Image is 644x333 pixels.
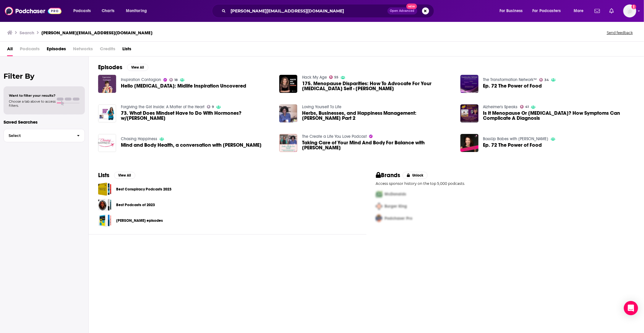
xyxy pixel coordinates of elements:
[334,76,338,79] span: 55
[483,143,542,148] a: Ep. 72 The Power of Food
[499,7,523,15] span: For Business
[406,4,417,9] span: New
[607,6,616,16] a: Show notifications dropdown
[4,129,85,142] button: Select
[69,6,98,16] button: open menu
[98,172,109,179] h2: Lists
[126,7,147,15] span: Monitoring
[100,44,115,56] span: Credits
[460,75,478,93] img: Ep. 72 The Power of Food
[539,78,549,82] a: 34
[212,106,214,108] span: 9
[403,172,428,179] button: Unlock
[374,188,385,200] img: First Pro Logo
[302,140,453,150] a: Taking Care of Your Mind And Body For Balance with Stephanie Shaw
[174,79,178,81] span: 18
[483,83,542,88] a: Ep. 72 The Power of Food
[302,134,367,139] a: The Create a Life You Love Podcast
[98,134,116,152] img: Mind and Body Health, a conversation with Stephanie Shaw
[116,186,171,193] a: Best Conspiracy Podcasts 2023
[525,106,529,108] span: 41
[483,104,518,109] a: Alzheimer's Speaks
[116,217,163,224] a: [PERSON_NAME] episodes
[122,44,131,56] span: Lists
[483,136,549,141] a: BossUp Babes with Karissa Adkins
[376,181,635,186] p: Access sponsor history on the top 5,000 podcasts.
[623,4,636,17] img: User Profile
[121,83,246,88] a: Hello Hot Flash: Midlife Inspiration Uncovered
[279,75,297,93] img: 175. Menopause Disparities: How To Advocate For Your Perimenopause Self - Stephanie Shaw
[4,119,85,125] p: Saved Searches
[98,182,111,196] a: Best Conspiracy Podcasts 2023
[127,64,148,71] button: View All
[121,104,205,109] a: Forgiving the Girl Inside: A Matter of the Heart
[376,172,400,179] h2: Brands
[570,6,591,16] button: open menu
[460,104,478,122] img: Is It Menopause Or Dementia? How Symptoms Can Complicate A Diagnosis
[302,75,327,80] a: Hack My Age
[98,104,116,122] img: 73. What Does Mindset Have to Do With Hormones? w/Stephanie Shaw
[20,44,40,56] span: Podcasts
[98,75,116,93] img: Hello Hot Flash: Midlife Inspiration Uncovered
[114,172,135,179] button: View All
[302,111,453,121] span: Herbs, Businesses, and Happiness Management: [PERSON_NAME] Part 2
[47,44,66,56] a: Episodes
[592,6,602,16] a: Show notifications dropdown
[302,81,453,91] a: 175. Menopause Disparities: How To Advocate For Your Perimenopause Self - Stephanie Shaw
[623,4,636,17] span: Logged in as tiffanymiller
[387,7,417,14] button: Open AdvancedNew
[632,4,636,9] svg: Add a profile image
[483,111,635,121] span: Is It Menopause Or [MEDICAL_DATA]? How Symptoms Can Complicate A Diagnosis
[574,7,584,15] span: More
[218,4,440,18] div: Search podcasts, credits, & more...
[460,134,478,152] img: Ep. 72 The Power of Food
[302,140,453,150] span: Taking Care of Your Mind And Body For Balance with [PERSON_NAME]
[9,93,56,98] span: Want to filter your results?
[520,105,529,109] a: 41
[495,6,530,16] button: open menu
[302,104,341,109] a: Loving Yourself To Life
[121,83,246,88] span: Hello [MEDICAL_DATA]: Midlife Inspiration Uncovered
[228,6,387,16] input: Search podcasts, credits, & more...
[121,77,161,82] a: Inspiration Contagion
[385,204,407,209] span: Burger King
[121,111,272,121] a: 73. What Does Mindset Have to Do With Hormones? w/Stephanie Shaw
[533,7,561,15] span: For Podcasters
[483,111,635,121] a: Is It Menopause Or Dementia? How Symptoms Can Complicate A Diagnosis
[121,111,272,121] span: 73. What Does Mindset Have to Do With Hormones? w/[PERSON_NAME]
[544,79,549,81] span: 34
[5,5,61,17] img: Podchaser - Follow, Share and Rate Podcasts
[98,214,111,227] span: Kafka episodes
[207,105,214,109] a: 9
[529,6,570,16] button: open menu
[73,7,91,15] span: Podcasts
[98,64,148,71] a: EpisodesView All
[121,143,262,148] span: Mind and Body Health, a conversation with [PERSON_NAME]
[279,134,297,152] a: Taking Care of Your Mind And Body For Balance with Stephanie Shaw
[41,30,153,35] h3: [PERSON_NAME][EMAIL_ADDRESS][DOMAIN_NAME]
[98,6,118,16] a: Charts
[7,44,13,56] span: All
[605,30,635,35] button: Send feedback
[302,81,453,91] span: 175. Menopause Disparities: How To Advocate For Your [MEDICAL_DATA] Self - [PERSON_NAME]
[102,7,114,15] span: Charts
[279,104,297,122] a: Herbs, Businesses, and Happiness Management: Stephanie Shaw Part 2
[98,198,111,211] a: Best Podcasts of 2023
[302,111,453,121] a: Herbs, Businesses, and Happiness Management: Stephanie Shaw Part 2
[122,6,155,16] button: open menu
[4,72,85,80] h2: Filter By
[385,192,406,197] span: McDonalds
[73,44,93,56] span: Networks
